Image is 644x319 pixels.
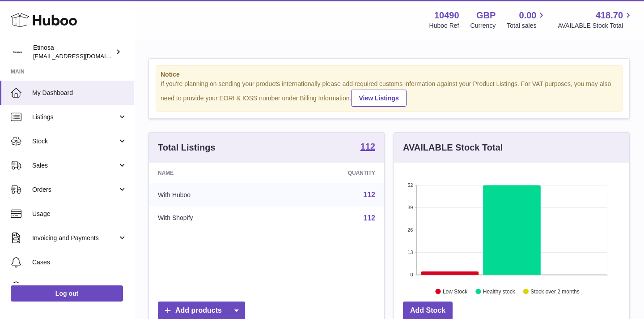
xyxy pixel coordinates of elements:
[32,161,118,170] span: Sales
[149,207,276,230] td: With Shopify
[33,43,114,60] div: Etinosa
[32,258,127,267] span: Cases
[360,142,375,153] a: 112
[403,142,503,154] h3: AVAILABLE Stock Total
[363,191,375,198] a: 112
[558,9,633,30] a: 418.70 AVAILABLE Stock Total
[443,288,468,294] text: Low Stock
[149,183,276,207] td: With Huboo
[32,282,127,291] span: Channels
[407,227,413,233] text: 26
[32,113,118,121] span: Listings
[596,9,623,22] span: 418.70
[507,22,547,30] span: Total sales
[407,205,413,210] text: 39
[32,89,127,97] span: My Dashboard
[507,9,547,30] a: 0.00 Total sales
[470,22,496,30] div: Currency
[407,250,413,255] text: 13
[11,285,123,302] a: Log out
[32,185,118,194] span: Orders
[11,45,24,59] img: Wolphuk@gmail.com
[32,137,118,146] span: Stock
[351,90,406,107] a: View Listings
[149,163,276,183] th: Name
[32,234,118,242] span: Invoicing and Payments
[276,163,384,183] th: Quantity
[360,142,375,151] strong: 112
[32,210,127,218] span: Usage
[33,52,131,60] span: [EMAIL_ADDRESS][DOMAIN_NAME]
[410,272,413,277] text: 0
[434,9,459,22] strong: 10490
[429,22,459,30] div: Huboo Ref
[558,22,633,30] span: AVAILABLE Stock Total
[363,214,375,222] a: 112
[476,9,496,22] strong: GBP
[407,182,413,188] text: 52
[161,80,618,107] div: If you're planning on sending your products internationally please add required customs informati...
[530,288,579,294] text: Stock over 2 months
[483,288,516,294] text: Healthy stock
[519,9,537,22] span: 0.00
[161,70,618,79] strong: Notice
[158,142,216,154] h3: Total Listings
